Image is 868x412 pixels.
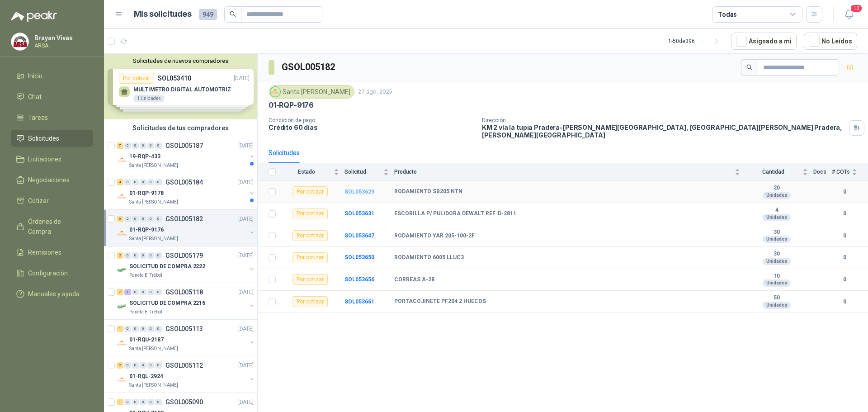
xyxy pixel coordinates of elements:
p: Crédito 60 días [269,123,475,131]
b: RODAMIENTO YAR 205-100-2F [394,232,475,240]
a: SOL053656 [344,276,374,283]
span: search [746,64,753,71]
p: 01-RQL-2924 [129,372,163,381]
div: 0 [140,362,146,369]
div: Solicitudes de tus compradores [104,119,257,137]
p: 01-RQU-2187 [129,336,164,344]
div: 0 [140,399,146,405]
span: Negociaciones [28,175,70,185]
b: 0 [832,275,857,284]
h1: Mis solicitudes [134,8,192,21]
a: Licitaciones [11,151,93,168]
div: Por cotizar [292,252,328,263]
div: 0 [124,362,131,369]
th: Cantidad [745,163,813,181]
div: 1 [124,289,131,295]
div: Unidades [763,279,791,287]
span: Órdenes de Compra [28,217,85,237]
span: Manuales y ayuda [28,289,80,299]
div: Santa [PERSON_NAME] [269,85,354,99]
p: Santa [PERSON_NAME] [129,345,178,352]
b: 20 [745,185,808,192]
span: Remisiones [28,247,61,257]
span: # COTs [832,169,850,175]
button: 10 [841,6,857,23]
div: 0 [147,362,154,369]
div: 2 [117,252,123,259]
div: 0 [132,289,139,295]
div: 7 [117,289,123,295]
button: Solicitudes de nuevos compradores [108,57,254,64]
img: Company Logo [117,338,127,349]
div: 0 [155,179,162,185]
a: 1 0 0 0 0 0 GSOL005113[DATE] Company Logo01-RQU-2187Santa [PERSON_NAME] [117,323,255,352]
p: GSOL005187 [165,142,203,149]
div: 0 [147,399,154,405]
div: 0 [147,252,154,259]
div: 0 [132,362,139,369]
p: 01-RQP-9176 [129,226,164,234]
span: search [230,11,236,17]
p: GSOL005112 [165,362,203,369]
span: Chat [28,92,42,102]
a: Solicitudes [11,130,93,147]
div: 0 [132,179,139,185]
p: Santa [PERSON_NAME] [129,199,178,206]
th: Docs [813,163,832,181]
b: 0 [832,209,857,218]
div: 0 [124,399,131,405]
b: RODAMIENTO SB205 NTN [394,188,462,195]
div: 0 [124,179,131,185]
div: 0 [155,289,162,295]
div: 0 [124,326,131,332]
div: 0 [124,142,131,149]
div: 1 - 50 de 396 [668,34,724,48]
p: 01-RQP-9178 [129,189,164,198]
b: 30 [745,251,808,258]
div: Por cotizar [292,208,328,219]
b: SOL053629 [344,189,374,195]
b: CORREAS A-28 [394,276,434,284]
div: Unidades [763,302,791,309]
p: [DATE] [238,251,254,260]
b: ESCOBILLA P/ PULIDORA DEWALT REF. D-2811 [394,210,516,218]
img: Company Logo [117,301,127,312]
div: 0 [132,252,139,259]
b: 0 [832,232,857,240]
p: [DATE] [238,361,254,370]
p: [DATE] [238,288,254,297]
div: 0 [155,326,162,332]
b: PORTACOJINETE PF204 2 HUECOS [394,298,486,305]
img: Logo peakr [11,11,57,22]
p: Condición de pago [269,117,475,123]
div: 0 [132,216,139,222]
button: No Leídos [804,33,857,50]
p: GSOL005179 [165,252,203,259]
div: 2 [117,362,123,369]
span: Cotizar [28,196,49,206]
p: Panela El Trébol [129,308,162,316]
div: 0 [155,399,162,405]
a: 6 0 0 0 0 0 GSOL005182[DATE] Company Logo01-RQP-9176Santa [PERSON_NAME] [117,213,255,242]
div: Unidades [763,258,791,265]
span: Cantidad [745,169,801,175]
p: GSOL005182 [165,216,203,222]
div: 6 [117,216,123,222]
img: Company Logo [117,228,127,239]
p: GSOL005113 [165,326,203,332]
p: GSOL005090 [165,399,203,405]
a: Órdenes de Compra [11,213,93,240]
p: Santa [PERSON_NAME] [129,162,178,169]
p: [DATE] [238,142,254,150]
div: Solicitudes de nuevos compradoresPor cotizarSOL053410[DATE] MULTIMETRO DIGITAL AUTOMOTRIZ1 Unidad... [104,54,257,119]
p: Brayan Vivas [34,35,91,41]
div: 0 [140,289,146,295]
div: 0 [140,179,146,185]
div: 0 [124,252,131,259]
div: 1 [117,326,123,332]
b: SOL053650 [344,254,374,260]
img: Company Logo [117,265,127,275]
th: # COTs [832,163,868,181]
button: Asignado a mi [731,33,797,50]
div: 0 [140,326,146,332]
